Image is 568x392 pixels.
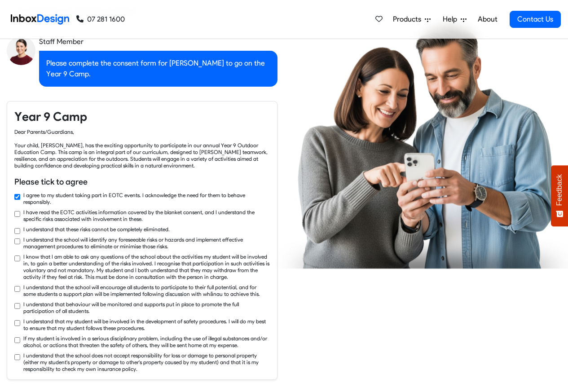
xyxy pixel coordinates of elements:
label: I know that I am able to ask any questions of the school about the activities my student will be ... [23,253,270,280]
label: I understand that behaviour will be monitored and supports put in place to promote the full parti... [23,301,270,314]
label: I have read the EOTC activities information covered by the blanket consent, and I understand the ... [23,209,270,222]
a: Products [389,10,434,28]
label: I understand that my student will be involved in the development of safety procedures. I will do ... [23,318,270,331]
label: I understand the school will identify any foreseeable risks or hazards and implement effective ma... [23,236,270,250]
h4: Year 9 Camp [14,109,270,125]
label: I understand that these risks cannot be completely eliminated. [23,226,170,233]
label: I understand that the school will encourage all students to participate to their full potential, ... [23,284,270,297]
a: About [475,10,500,28]
div: Please complete the consent form for [PERSON_NAME] to go on the Year 9 Camp. [39,51,277,87]
span: Feedback [555,174,564,206]
a: 07 281 1600 [76,14,125,25]
a: Contact Us [510,11,561,28]
span: Products [393,14,425,25]
label: I agree to my student taking part in EOTC events. I acknowledge the need for them to behave respo... [23,192,270,205]
label: If my student is involved in a serious disciplinary problem, including the use of illegal substan... [23,335,270,348]
div: Dear Parents/Guardians, Your child, [PERSON_NAME], has the exciting opportunity to participate in... [14,128,270,169]
span: Help [443,14,461,25]
a: Help [439,10,470,28]
img: staff_avatar.png [7,36,35,65]
label: I understand that the school does not accept responsibility for loss or damage to personal proper... [23,352,270,372]
div: Staff Member [39,36,277,47]
h6: Please tick to agree [14,176,270,188]
button: Feedback - Show survey [551,165,568,226]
